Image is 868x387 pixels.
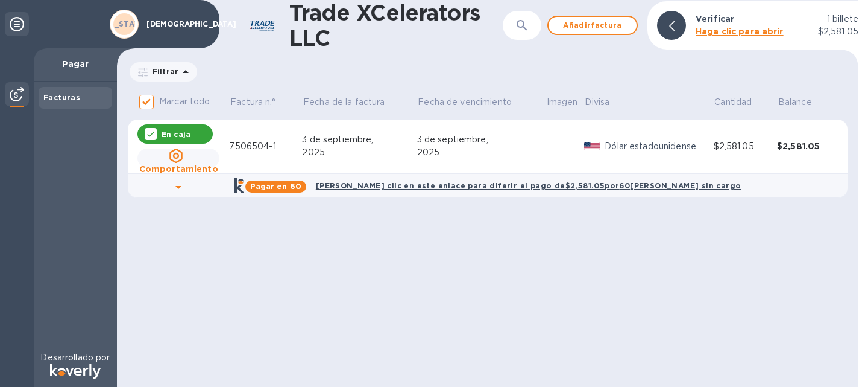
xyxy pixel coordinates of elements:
font: Desarrollado por [40,353,110,362]
font: 60 [619,181,630,190]
font: Verificar [696,14,734,24]
font: [PERSON_NAME] clic en este enlace para diferir el pago de [316,181,565,190]
font: Fecha de la factura [303,97,385,107]
font: Pagar en 60 [250,182,301,191]
font: [US_STATE] [100,19,149,28]
button: Añadirfactura [547,16,638,35]
img: Logo [50,364,101,379]
font: [DEMOGRAPHIC_DATA] [146,19,236,28]
span: Balance [778,96,828,109]
font: En caja [162,130,190,139]
span: Fecha de la factura [303,96,401,109]
font: Comportamiento [139,164,218,174]
span: Divisa [585,96,609,109]
font: [PERSON_NAME] sin cargo [630,181,741,190]
font: Añadir [563,21,591,30]
font: Marcar todo [159,97,210,106]
span: Cantidad [714,96,767,109]
span: Imagen [547,96,578,109]
font: Haga clic para abrir [696,27,784,36]
font: 1 billete [827,14,858,24]
font: $2,581.05 [565,181,605,190]
font: $2,581.05 [714,141,754,151]
font: 2025 [417,147,440,157]
font: $2,581.05 [818,27,858,36]
font: Filtrar [153,67,178,76]
font: por [605,181,619,190]
span: Factura n.° [230,96,291,109]
span: Fecha de vencimiento [418,96,527,109]
font: 7506504-1 [229,141,275,151]
font: Cantidad [714,97,752,107]
font: Facturas [43,93,80,102]
font: 2025 [302,147,325,157]
font: Pagar [62,59,89,69]
font: factura [591,21,621,30]
font: $2,581.05 [777,141,820,151]
img: Dólar estadounidense [584,142,600,150]
font: 3 de septiembre, [417,135,488,144]
font: Imagen [547,97,578,107]
font: Balance [778,97,812,107]
font: 3 de septiembre, [302,135,373,144]
font: Fecha de vencimiento [418,97,512,107]
font: Dólar estadounidense [605,141,696,151]
font: Factura n.° [230,97,275,107]
font: Divisa [585,97,609,107]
